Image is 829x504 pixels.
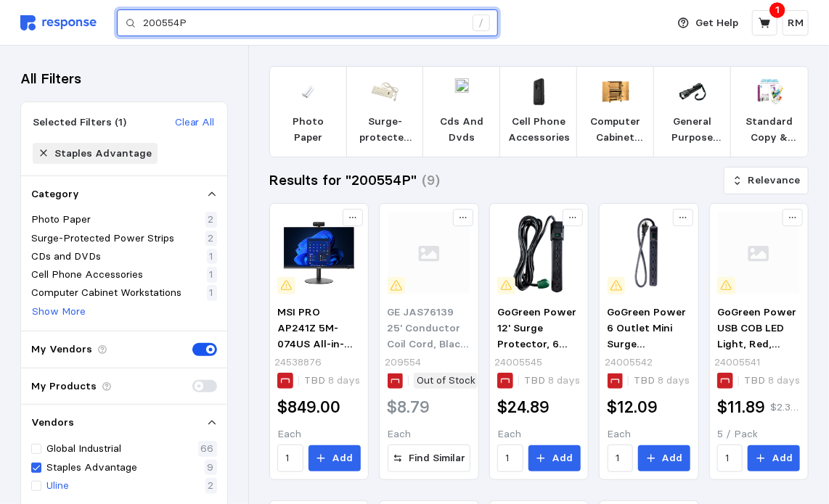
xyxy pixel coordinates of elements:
[765,373,800,387] span: 8 days
[31,342,92,358] p: My Vendors
[143,10,465,36] input: Search for a product name or SKU
[638,445,690,471] button: Add
[31,303,86,321] button: Show More
[608,212,690,294] img: EF58CAF7-56E3-4375-B2E2CEF4A089D631_sc7
[545,373,580,387] span: 8 days
[32,304,86,320] p: Show More
[495,355,543,371] p: 24005545
[772,450,793,466] p: Add
[608,426,690,442] p: Each
[756,78,783,105] img: L_HEW112400_CT_A1.jpg
[175,115,215,131] p: Clear All
[46,478,69,494] p: Uline
[744,373,800,389] p: TBD
[210,249,214,265] p: 1
[295,78,322,105] img: HEWQ6574A_1_1.webp
[277,396,340,418] h2: $849.00
[33,115,126,130] div: Selected Filters (1)
[508,114,570,145] p: Cell Phone Accessories
[208,478,214,494] p: 2
[325,373,360,387] span: 8 days
[388,396,430,418] h2: $8.79
[552,450,573,466] p: Add
[608,305,687,397] span: GoGreen Power 6 Outlet Mini Surge Protector, 2' Cord, White (GG-16103MIN)
[783,10,809,36] button: RM
[388,445,470,472] button: Find Similar
[528,445,581,471] button: Add
[616,445,624,471] input: Qty
[696,15,739,31] p: Get Help
[497,305,576,397] span: GoGreen Power 12' Surge Protector, 6 Outlet, Black (GG-16103M-12BK)
[31,212,91,228] p: Photo Paper
[304,373,360,389] p: TBD
[717,396,765,418] h2: $11.89
[770,400,800,416] p: $2.378 / unit
[417,373,475,389] p: Out of Stock
[748,173,801,189] p: Relevance
[435,114,489,145] p: Cds And Dvds
[634,373,690,389] p: TBD
[277,426,360,442] p: Each
[309,445,361,471] button: Add
[20,69,81,88] h3: All Filters
[332,450,353,466] p: Add
[277,212,360,294] img: C46FF009-E204-4C4B-85842E2500594EDE_sc7
[46,441,121,457] p: Global Industrial
[174,114,216,131] button: Clear All
[422,170,441,190] h3: (9)
[526,78,552,105] img: 1039238481.jpg
[31,415,74,431] p: Vendors
[679,78,706,105] img: B790471.webp
[473,15,490,32] div: /
[449,78,475,105] img: 6PXV0-A0090-1_v2
[388,212,470,294] img: svg%3e
[717,212,800,294] img: svg%3e
[31,186,79,202] p: Category
[31,379,97,394] p: My Products
[608,396,658,418] h2: $12.09
[605,355,653,371] p: 24005542
[726,445,735,471] input: Qty
[388,426,470,442] p: Each
[581,114,650,145] p: Computer Cabinet Workstations
[20,15,97,30] img: svg%3e
[282,114,335,145] p: Photo Paper
[208,231,214,247] p: 2
[31,285,181,301] p: Computer Cabinet Workstations
[210,285,214,301] p: 1
[524,373,580,389] p: TBD
[497,426,580,442] p: Each
[717,305,798,381] span: GoGreen Power USB COB LED Light, Red, 5/Pack (GG-113-USBRD)
[54,146,152,161] div: Staples Advantage
[603,78,629,105] img: IRR_TSUNO.webp
[717,426,800,442] p: 5 / Pack
[46,460,137,476] p: Staples Advantage
[385,355,421,371] p: 209554
[715,355,761,371] p: 24005541
[497,212,580,294] img: sp9538655_sc7
[31,249,101,265] p: CDs and DVDs
[724,167,809,194] button: Relevance
[409,450,465,466] p: Find Similar
[655,373,690,387] span: 8 days
[669,9,748,37] button: Get Help
[277,305,379,445] span: MSI PRO AP241Z 5M-074US All-in-One Desktop Computer, AMD Ryzen 5 5600G, 8GB Memory, 500GB SSD (PR...
[31,267,143,283] p: Cell Phone Accessories
[743,114,796,145] p: Standard Copy & Printer Paper
[286,445,295,471] input: Qty
[775,2,780,18] p: 1
[210,267,214,283] p: 1
[388,305,469,365] span: GE JAS76139 25' Conductor Coil Cord, Black (JAS76139)
[208,460,214,476] p: 9
[269,170,417,190] h3: Results for "200554P"
[665,114,721,145] p: General Purpose Handheld Flashlights
[748,445,800,471] button: Add
[201,441,214,457] p: 66
[372,78,399,105] img: B385215.webp
[506,445,515,471] input: Qty
[359,114,412,145] p: Surge-protected Power Strips
[788,15,804,31] p: RM
[662,450,683,466] p: Add
[208,212,214,228] p: 2
[275,355,322,371] p: 24538876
